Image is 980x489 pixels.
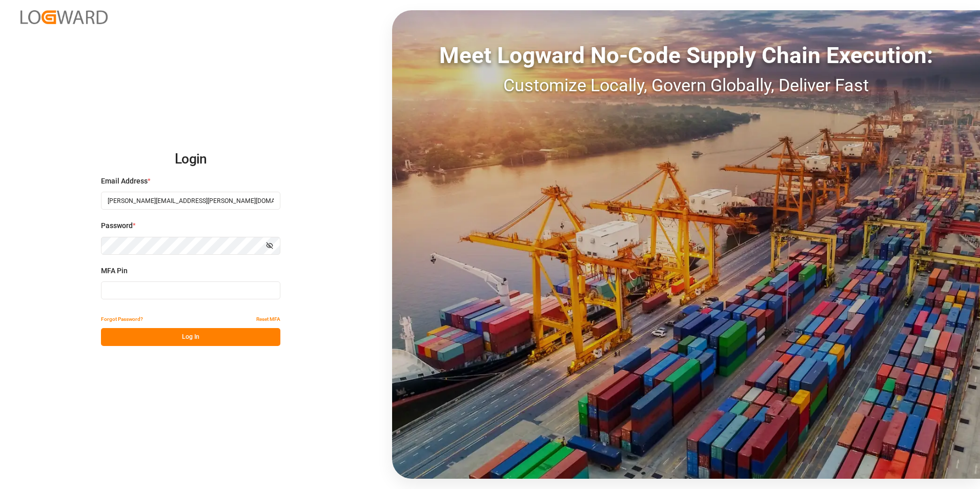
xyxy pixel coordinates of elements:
button: Forgot Password? [101,310,143,328]
img: Logward_new_orange.png [21,10,108,24]
span: Email Address [101,176,148,187]
div: Meet Logward No-Code Supply Chain Execution: [392,38,980,72]
div: Customize Locally, Govern Globally, Deliver Fast [392,72,980,98]
span: Password [101,220,133,231]
button: Reset MFA [256,310,280,328]
input: Enter your email [101,192,280,210]
button: Log In [101,328,280,346]
span: MFA Pin [101,266,128,276]
h2: Login [101,143,280,176]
